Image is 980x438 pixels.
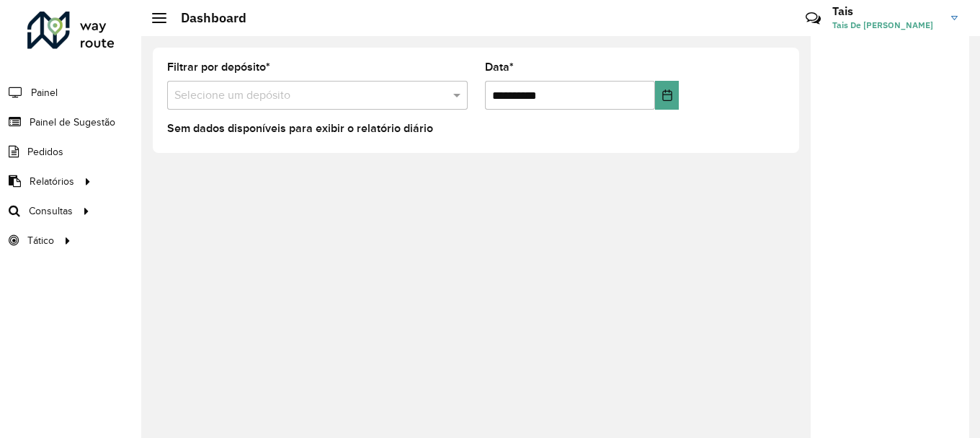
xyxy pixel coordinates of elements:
[655,81,679,110] button: Choose Date
[832,19,940,32] span: Tais De [PERSON_NAME]
[31,85,58,100] span: Painel
[30,174,74,189] span: Relatórios
[29,203,73,219] span: Consultas
[798,3,829,34] a: Contato Rápido
[27,233,54,248] span: Tático
[167,120,433,137] label: Sem dados disponíveis para exibir o relatório diário
[27,144,63,159] span: Pedidos
[167,58,270,76] label: Filtrar por depósito
[166,10,246,26] h2: Dashboard
[832,4,940,18] h3: Tais
[485,58,514,76] label: Data
[30,115,115,130] span: Painel de Sugestão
